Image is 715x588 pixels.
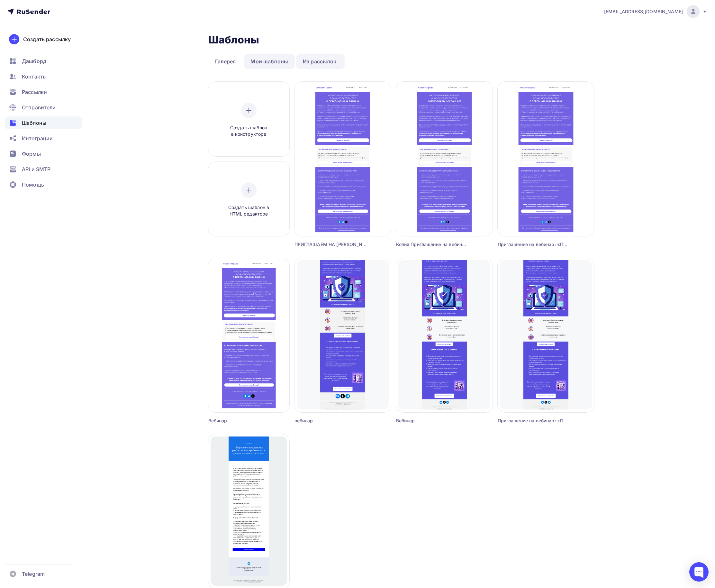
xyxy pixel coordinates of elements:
span: Создать шаблон в конструкторе [218,124,279,138]
a: Из рассылок [296,54,343,69]
div: ПРИГЛАШАЕМ НА [PERSON_NAME]: «ПЕРСОНАЛЬНЫЕ ДАННЫЕ: РАЗБИРАЕМСЯ В ТРЕБОВАНИЯХ К УВЕДОМЛЕНИЯМ И СОГ... [294,241,367,248]
span: Формы [22,150,41,158]
span: Отправители [22,104,56,111]
div: Копия Приглашение на вебинар: «Персональные данные: разбираемся в требованиях к уведомлениям и со... [396,241,468,248]
a: Отправители [5,101,82,114]
div: Приглашение на вебинар: «Персональные данные: разбираемся в требованиях к уведомлениям и согласиям». [498,418,570,424]
a: Формы [5,147,82,160]
div: Создать рассылку [23,35,71,43]
span: [EMAIL_ADDRESS][DOMAIN_NAME] [604,8,683,15]
span: Создать шаблон в HTML редакторе [218,204,279,217]
span: Контакты [22,73,47,80]
a: [EMAIL_ADDRESS][DOMAIN_NAME] [604,5,707,18]
div: вебинар [294,418,367,424]
div: Вебинар [208,418,269,424]
div: Приглашение на вебинар: «Персональные данные: разбираемся в требованиях к уведомлениям и согласиям». [498,241,570,248]
a: Рассылки [5,86,82,98]
span: Рассылки [22,88,47,96]
a: Контакты [5,70,82,83]
span: Интеграции [22,134,53,142]
span: Помощь [22,181,44,188]
span: Шаблоны [22,119,46,127]
div: Вебинар [396,418,468,424]
span: Telegram [22,570,45,578]
a: Мои шаблоны [244,54,295,69]
h2: Шаблоны [208,33,259,46]
span: Дашборд [22,57,46,65]
a: Шаблоны [5,116,82,129]
a: Дашборд [5,55,82,68]
a: Галерея [208,54,243,69]
span: API и SMTP [22,165,50,173]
